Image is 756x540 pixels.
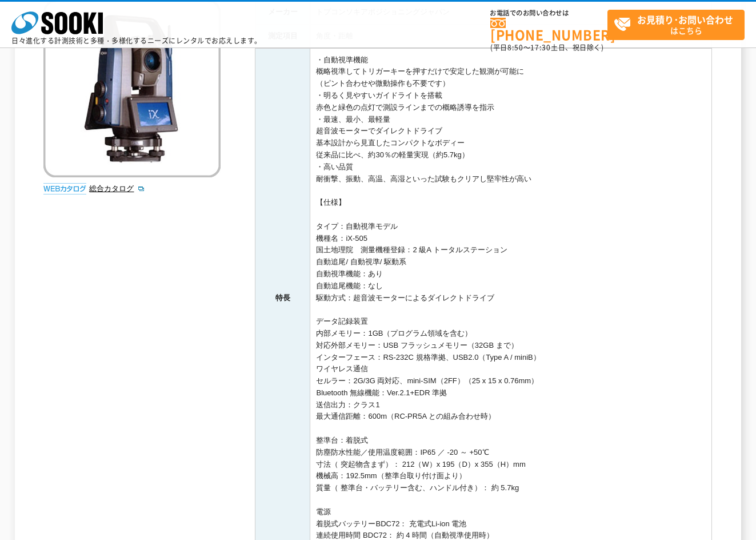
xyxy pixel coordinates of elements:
span: 8:50 [507,42,523,53]
span: はこちら [614,10,744,39]
p: 日々進化する計測技術と多種・多様化するニーズにレンタルでお応えします。 [11,37,262,44]
img: webカタログ [43,183,86,194]
span: (平日 ～ 土日、祝日除く) [490,42,603,53]
span: 17:30 [530,42,551,53]
a: [PHONE_NUMBER] [490,18,607,41]
span: お電話でのお問い合わせは [490,10,607,17]
a: お見積り･お問い合わせはこちら [607,10,745,40]
strong: お見積り･お問い合わせ [637,13,733,26]
a: 総合カタログ [89,184,145,193]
